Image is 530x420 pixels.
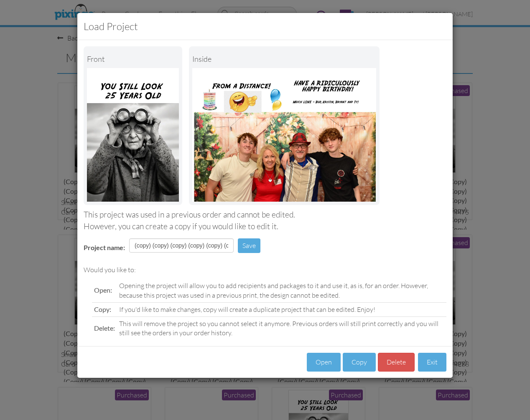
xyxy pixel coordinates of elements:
[87,50,179,68] div: Front
[117,316,446,340] td: This will remove the project so you cannot select it anymore. Previous orders will still print co...
[94,324,115,332] span: Delete:
[343,353,376,372] button: Copy
[530,420,530,420] iframe: Chat
[192,50,376,68] div: inside
[84,265,446,275] div: Would you like to:
[192,68,376,202] img: Portrait Image
[87,68,179,202] img: Landscape Image
[117,302,446,316] td: If you'd like to make changes, copy will create a duplicate project that can be edited. Enjoy!
[129,238,234,253] input: Enter project name
[378,353,415,372] button: Delete
[418,353,446,372] button: Exit
[238,238,260,253] button: Save
[94,305,111,313] span: Copy:
[94,286,112,294] span: Open:
[307,353,341,372] button: Open
[84,209,446,220] div: This project was used in a previous order and cannot be edited.
[84,243,125,253] label: Project name:
[117,279,446,302] td: Opening the project will allow you to add recipients and packages to it and use it, as is, for an...
[84,19,446,33] h3: Load Project
[84,221,446,232] div: However, you can create a copy if you would like to edit it.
